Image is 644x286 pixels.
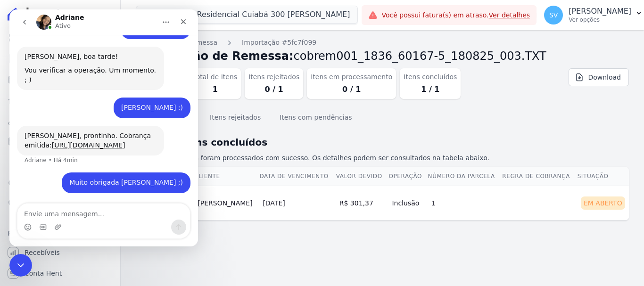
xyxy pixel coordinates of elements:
p: 1 itens da remessa foram processados com sucesso. Os detalhes podem ser consultados na tabela aba... [136,153,629,163]
button: Itens com pendências [278,106,354,131]
a: Recebíveis [4,243,116,262]
span: cobrem001_1836_60167-5_180825_003.TXT [294,49,546,63]
div: [PERSON_NAME] :) [112,94,173,103]
div: [PERSON_NAME], boa tarde!Vou verificar a operação. Um momento. ; ) [8,37,155,81]
a: Crédito [4,173,116,192]
dt: Itens em processamento [311,72,392,82]
th: Cliente [194,167,259,186]
th: Operação [388,167,427,186]
dd: 0 / 1 [248,84,299,95]
a: Contratos [4,49,116,68]
div: Fechar [165,4,182,21]
div: Muito obrigada [PERSON_NAME] ;) [60,169,173,178]
a: Ver detalhes [489,11,530,19]
div: SHIRLEY diz… [8,163,181,195]
div: Adriane diz… [8,37,181,89]
th: Situação [577,167,629,186]
div: Plataformas [8,228,113,239]
div: [PERSON_NAME], prontinho. Cobrança emitida: [15,122,147,140]
iframe: Intercom live chat [9,9,198,246]
button: Upload do anexo [45,214,52,221]
dt: Total de Itens [193,72,238,82]
span: Recebíveis [25,248,60,257]
a: Visão Geral [4,28,116,47]
div: [PERSON_NAME], boa tarde! [15,43,147,52]
nav: Breadcrumb [136,38,629,48]
div: Em Aberto [581,196,625,210]
div: Vou verificar a operação. Um momento. ; ) [15,57,147,75]
td: 1 [428,186,502,220]
a: Importação #5fc7f099 [242,38,316,48]
p: Ativo [46,12,61,21]
p: [PERSON_NAME] [569,7,631,16]
p: Ver opções [569,16,631,24]
a: Minha Carteira [4,132,116,151]
dt: Itens concluídos [404,72,457,82]
a: Clientes [4,111,116,130]
a: Lotes [4,90,116,109]
h2: Lista de itens concluídos [136,135,629,149]
a: Conta Hent [4,264,116,283]
div: [PERSON_NAME] :) [104,88,181,109]
button: Enviar uma mensagem [162,210,177,225]
div: Adriane diz… [8,116,181,163]
iframe: Intercom live chat [9,254,32,277]
button: Complexo Residencial Cuiabá 300 [PERSON_NAME] [136,6,358,24]
th: Número da Parcela [428,167,502,186]
div: Muito obrigada [PERSON_NAME] ;) [52,163,181,184]
th: Valor devido [336,167,388,186]
span: Você possui fatura(s) em atraso. [381,10,530,20]
td: [PERSON_NAME] [194,186,259,220]
dd: 1 [193,84,238,95]
div: [PERSON_NAME], prontinho. Cobrança emitida:[URL][DOMAIN_NAME]Adriane • Há 4min [8,116,155,146]
a: Transferências [4,153,116,172]
button: Início [148,4,165,22]
button: Selecionador de Emoji [15,214,22,221]
button: Itens rejeitados [208,106,263,131]
div: SHIRLEY diz… [8,9,181,37]
th: Regra de Cobrança [502,167,577,186]
td: [DATE] [259,186,335,220]
span: SV [549,12,558,18]
h2: Importação de Remessa: [136,48,629,65]
td: R$ 301,37 [336,186,388,220]
a: Negativação [4,194,116,213]
th: Data de Vencimento [259,167,335,186]
div: Adriane • Há 4min [15,148,68,154]
a: Download [569,68,629,86]
a: [URL][DOMAIN_NAME] [42,132,116,139]
span: Conta Hent [25,269,62,278]
td: Inclusão [388,186,427,220]
textarea: Envie uma mensagem... [8,194,181,210]
a: Parcelas [4,70,116,89]
dt: Itens rejeitados [248,72,299,82]
button: Selecionador de GIF [30,214,37,221]
dd: 0 / 1 [311,84,392,95]
div: SHIRLEY diz… [8,88,181,116]
dd: 1 / 1 [404,84,457,95]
